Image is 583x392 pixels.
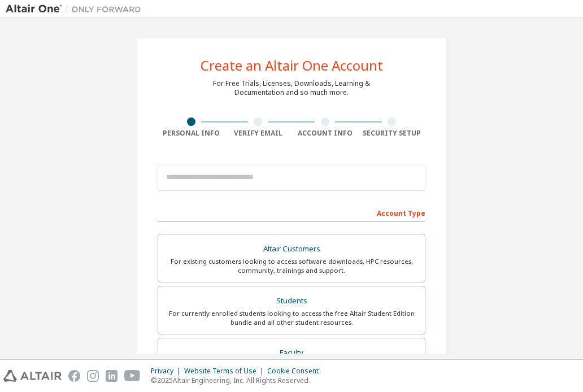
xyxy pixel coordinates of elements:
div: Security Setup [359,129,426,138]
div: For existing customers looking to access software downloads, HPC resources, community, trainings ... [165,257,418,275]
div: Altair Customers [165,241,418,257]
div: Cookie Consent [267,367,325,376]
div: Account Type [158,203,425,221]
div: Account Info [291,129,359,138]
div: For Free Trials, Licenses, Downloads, Learning & Documentation and so much more. [213,79,370,97]
div: Verify Email [225,129,292,138]
div: Website Terms of Use [184,367,267,376]
img: altair_logo.svg [3,370,62,382]
div: Students [165,293,418,309]
div: For currently enrolled students looking to access the free Altair Student Edition bundle and all ... [165,309,418,327]
p: © 2025 Altair Engineering, Inc. All Rights Reserved. [151,376,325,385]
div: Personal Info [158,129,225,138]
img: facebook.svg [68,370,80,382]
img: instagram.svg [87,370,99,382]
div: Create an Altair One Account [201,59,383,72]
img: youtube.svg [124,370,141,382]
div: Faculty [165,345,418,361]
img: Altair One [6,3,147,15]
div: Privacy [151,367,184,376]
img: linkedin.svg [106,370,118,382]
